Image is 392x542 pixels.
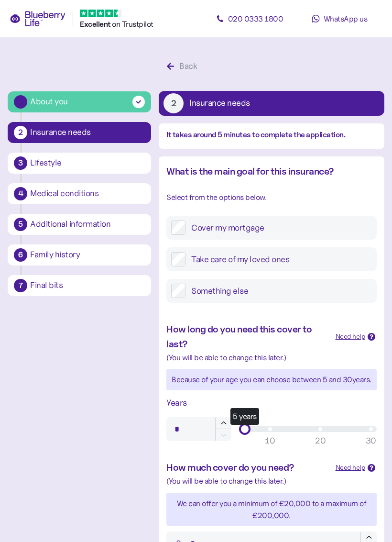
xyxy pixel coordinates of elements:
[166,498,377,521] div: We can offer you a minimum of £20,000 to a maximum of £ 200,000 .
[315,434,326,447] div: 20
[366,434,376,447] div: 30
[185,284,372,298] label: Something else
[8,214,151,235] button: 5Additional information
[30,95,68,108] div: About you
[8,244,151,265] button: 6Family history
[14,156,27,170] div: 3
[166,374,377,386] div: Because of your age you can choose between 5 and 30 years.
[30,251,145,259] div: Family history
[166,322,328,352] div: How long do you need this cover to last?
[8,153,151,174] button: 3Lifestyle
[163,93,184,113] div: 2
[179,60,197,73] div: Back
[30,220,145,229] div: Additional information
[8,183,151,204] button: 4Medical conditions
[159,91,384,116] button: 2Insurance needs
[189,99,250,108] div: Insurance needs
[14,248,27,262] div: 6
[324,14,368,23] span: WhatsApp us
[228,14,283,23] span: 020 0333 1800
[30,128,145,137] div: Insurance needs
[336,332,366,342] div: Need help
[14,187,27,200] div: 4
[265,434,275,447] div: 10
[166,460,328,475] div: How much cover do you need?
[8,275,151,296] button: 7Final bits
[166,396,377,409] div: Years
[166,475,377,487] div: (You will be able to change this later.)
[30,189,145,198] div: Medical conditions
[30,159,145,167] div: Lifestyle
[30,281,145,290] div: Final bits
[8,122,151,143] button: 2Insurance needs
[14,126,27,139] div: 2
[166,352,377,364] div: (You will be able to change this later.)
[14,218,27,231] div: 5
[166,164,377,179] div: What is the main goal for this insurance?
[185,221,372,235] label: Cover my mortgage
[207,9,293,28] a: 020 0333 1800
[80,20,112,29] span: Excellent ️
[166,191,377,203] div: Select from the options below.
[14,279,27,292] div: 7
[336,463,366,473] div: Need help
[112,19,153,29] span: on Trustpilot
[159,56,208,77] button: Back
[8,91,151,112] button: About you
[185,252,372,266] label: Take care of my loved ones
[296,9,382,28] a: WhatsApp us
[166,129,377,141] div: It takes around 5 minutes to complete the application.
